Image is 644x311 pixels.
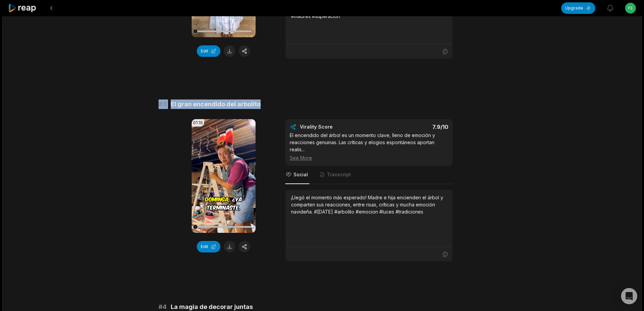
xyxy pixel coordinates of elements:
button: Edit [197,45,220,57]
div: Virality Score [300,124,373,130]
div: 7.9 /10 [376,124,448,130]
div: Open Intercom Messenger [621,288,637,304]
span: # 3 [159,99,167,109]
nav: Tabs [285,166,453,184]
div: El encendido del árbol es un momento clave, lleno de emoción y reacciones genuinas. Las críticas ... [290,132,448,161]
span: El gran encendido del arbolito [171,99,261,109]
button: Edit [197,241,220,252]
button: Upgrade [561,2,595,14]
span: Transcript [327,171,351,178]
span: Social [293,171,308,178]
div: ¡Llegó el momento más esperado! Madre e hija encienden el árbol y comparten sus reacciones, entre... [291,194,447,215]
video: Your browser does not support mp4 format. [192,119,256,233]
div: See More [290,154,448,161]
